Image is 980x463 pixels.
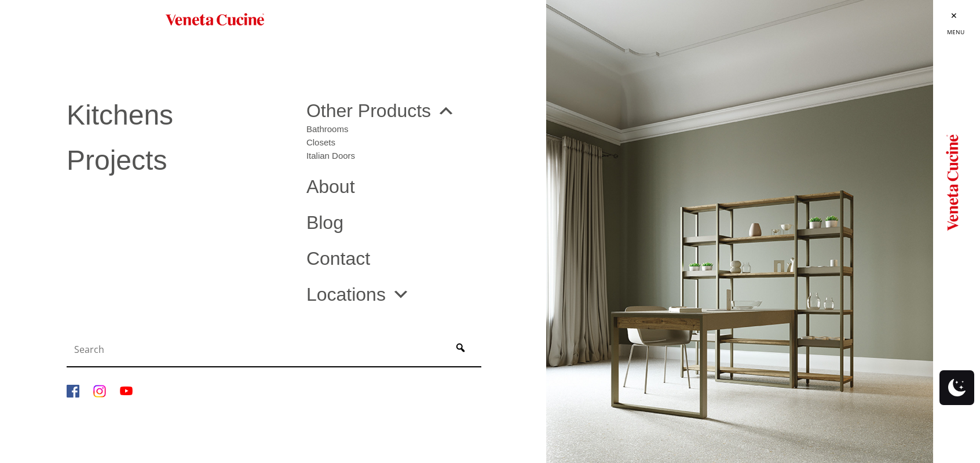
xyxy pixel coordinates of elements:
[306,285,410,304] a: Locations
[306,133,355,147] a: Closets
[67,101,289,129] a: Kitchens
[306,101,455,120] a: Other Products
[166,12,264,28] img: Veneta Cucine USA
[946,130,959,234] img: Logo
[67,147,289,174] a: Projects
[120,385,133,398] img: YouTube
[306,120,355,133] a: Bathrooms
[67,385,79,398] img: Facebook
[70,338,443,361] input: Search
[306,177,529,196] a: About
[306,249,529,268] a: Contact
[306,147,355,160] a: Italian Doors
[93,385,106,398] img: Instagram
[306,213,529,232] a: Blog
